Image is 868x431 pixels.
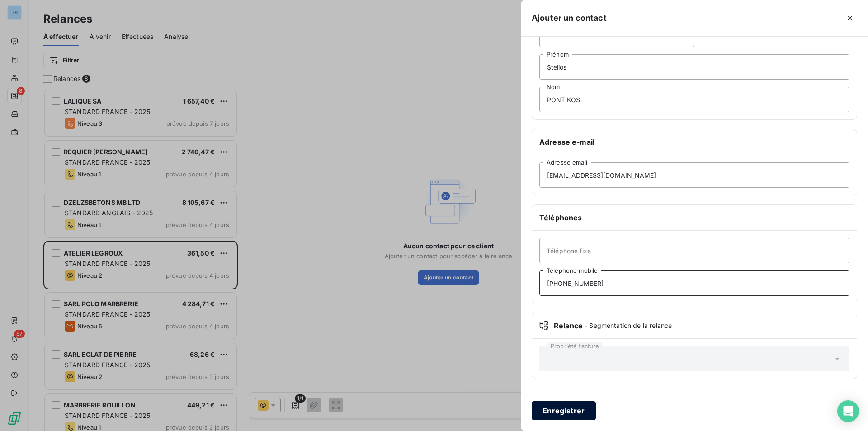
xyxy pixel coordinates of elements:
input: placeholder [539,87,849,112]
h5: Ajouter un contact [532,12,607,24]
input: placeholder [539,238,849,263]
h6: Téléphones [539,212,849,223]
input: placeholder [539,54,849,80]
input: placeholder [539,162,849,188]
span: - Segmentation de la relance [585,321,672,330]
div: Relance [539,320,849,331]
button: Enregistrer [532,401,596,420]
h6: Adresse e-mail [539,137,849,147]
input: placeholder [539,270,849,296]
div: Open Intercom Messenger [837,400,859,422]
